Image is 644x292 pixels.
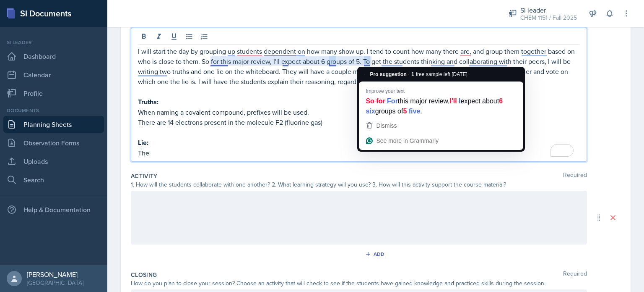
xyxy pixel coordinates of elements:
[138,97,158,107] strong: Truths:
[138,117,580,127] p: There are 14 electrons present in the molecule F2 (fluorine gas)
[138,148,580,158] p: The
[3,201,104,218] div: Help & Documentation
[3,48,104,65] a: Dashboard
[3,66,104,83] a: Calendar
[3,85,104,102] a: Profile
[3,134,104,151] a: Observation Forms
[27,270,83,279] div: [PERSON_NAME]
[138,138,148,147] strong: Lie:
[520,13,577,22] div: CHEM 1151 / Fall 2025
[27,279,83,287] div: [GEOGRAPHIC_DATA]
[362,248,390,260] button: Add
[138,46,580,158] div: To enrich screen reader interactions, please activate Accessibility in Grammarly extension settings
[563,172,587,180] span: Required
[138,107,580,117] p: When naming a covalent compound, prefixes will be used.
[3,107,104,114] div: Documents
[131,172,158,180] label: Activity
[3,171,104,188] a: Search
[367,251,385,258] div: Add
[563,271,587,279] span: Required
[3,153,104,170] a: Uploads
[131,271,157,279] label: Closing
[3,39,104,46] div: Si leader
[3,116,104,133] a: Planning Sheets
[131,279,587,288] div: How do you plan to close your session? Choose an activity that will check to see if the students ...
[138,46,580,87] p: I will start the day by grouping up students dependent on how many show up. I tend to count how m...
[520,5,577,15] div: Si leader
[131,180,587,189] div: 1. How will the students collaborate with one another? 2. What learning strategy will you use? 3....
